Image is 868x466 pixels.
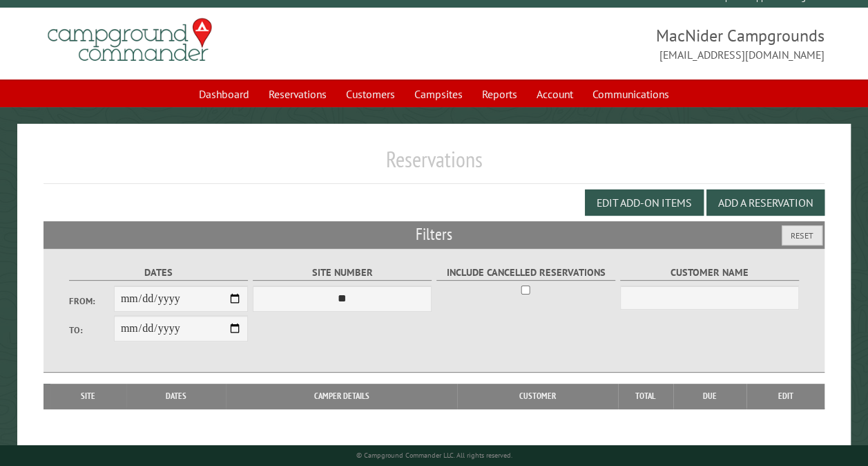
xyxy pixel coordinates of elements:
small: © Campground Commander LLC. All rights reserved. [356,451,512,460]
button: Add a Reservation [706,189,824,216]
a: Communications [584,81,677,107]
label: Site Number [253,265,432,281]
th: Dates [126,384,226,409]
th: Customer [457,384,617,409]
a: Account [528,81,581,107]
a: Reservations [260,81,335,107]
label: Dates [69,265,248,281]
a: Reports [474,81,525,107]
a: Campsites [406,81,471,107]
th: Due [673,384,746,409]
th: Edit [746,384,825,409]
th: Camper Details [226,384,458,409]
label: Customer Name [620,265,799,281]
label: Include Cancelled Reservations [436,265,615,281]
th: Site [50,384,126,409]
label: From: [69,295,114,308]
button: Reset [782,225,822,245]
button: Edit Add-on Items [585,189,704,216]
a: Customers [338,81,403,107]
th: Total [618,384,673,409]
span: MacNider Campgrounds [EMAIL_ADDRESS][DOMAIN_NAME] [434,24,825,63]
label: To: [69,324,114,337]
img: Campground Commander [44,13,216,67]
h2: Filters [44,221,824,248]
h1: Reservations [44,146,824,184]
a: Dashboard [191,81,258,107]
